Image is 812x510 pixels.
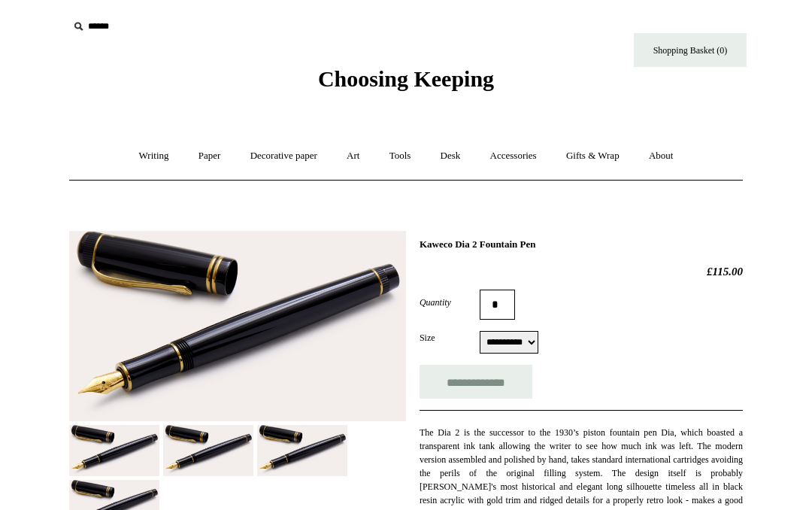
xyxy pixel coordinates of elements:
[126,136,183,176] a: Writing
[376,136,425,176] a: Tools
[420,296,480,309] label: Quantity
[185,136,235,176] a: Paper
[420,238,743,250] h1: Kaweco Dia 2 Fountain Pen
[257,425,347,476] img: Kaweco Dia 2 Fountain Pen
[553,136,633,176] a: Gifts & Wrap
[318,66,494,91] span: Choosing Keeping
[318,78,494,89] a: Choosing Keeping
[477,136,550,176] a: Accessories
[634,33,747,67] a: Shopping Basket (0)
[427,136,474,176] a: Desk
[69,425,159,476] img: Kaweco Dia 2 Fountain Pen
[237,136,331,176] a: Decorative paper
[420,331,480,345] label: Size
[163,425,253,476] img: Kaweco Dia 2 Fountain Pen
[635,136,687,176] a: About
[420,265,743,278] h2: £115.00
[69,231,406,422] img: Kaweco Dia 2 Fountain Pen
[333,136,373,176] a: Art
